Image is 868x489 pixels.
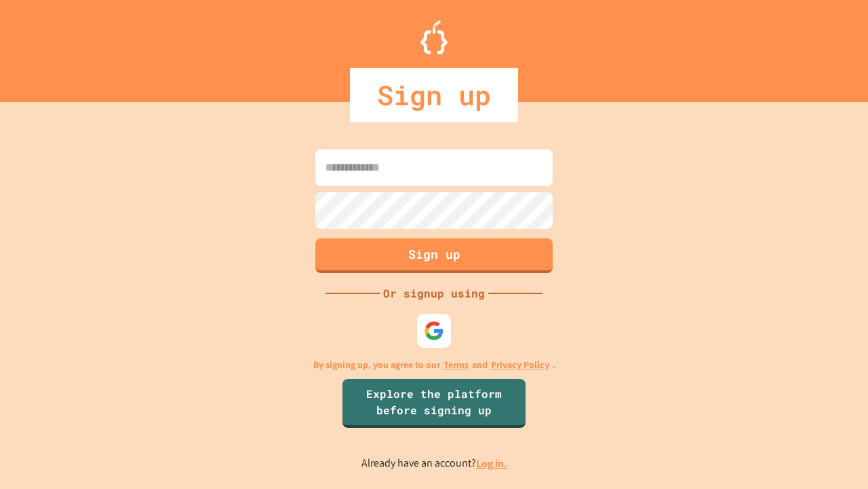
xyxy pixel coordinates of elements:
[313,358,555,372] p: By signing up, you agree to our and .
[755,376,854,433] iframe: chat widget
[811,435,854,475] iframe: chat widget
[491,358,549,372] a: Privacy Policy
[420,20,448,54] img: Logo.svg
[342,379,526,428] a: Explore the platform before signing up
[424,321,444,341] img: google-icon.svg
[476,456,507,471] a: Log in.
[315,238,553,273] button: Sign up
[350,68,518,122] div: Sign up
[380,285,488,302] div: Or signup using
[361,455,507,472] p: Already have an account?
[443,358,469,372] a: Terms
